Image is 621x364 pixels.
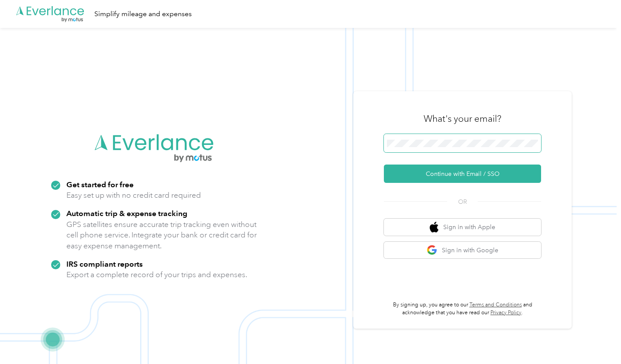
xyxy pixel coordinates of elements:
button: apple logoSign in with Apple [384,219,541,236]
strong: IRS compliant reports [66,259,143,268]
p: Easy set up with no credit card required [66,190,201,201]
p: Export a complete record of your trips and expenses. [66,269,247,280]
img: google logo [427,245,438,256]
strong: Automatic trip & expense tracking [66,209,187,218]
a: Terms and Conditions [469,302,522,308]
p: GPS satellites ensure accurate trip tracking even without cell phone service. Integrate your bank... [66,219,257,251]
h3: What's your email? [424,113,501,125]
button: google logoSign in with Google [384,242,541,259]
button: Continue with Email / SSO [384,165,541,183]
span: OR [447,197,478,206]
div: Simplify mileage and expenses [94,9,192,20]
a: Privacy Policy [490,309,521,316]
img: apple logo [430,222,438,233]
strong: Get started for free [66,180,134,189]
p: By signing up, you agree to our and acknowledge that you have read our . [384,301,541,316]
